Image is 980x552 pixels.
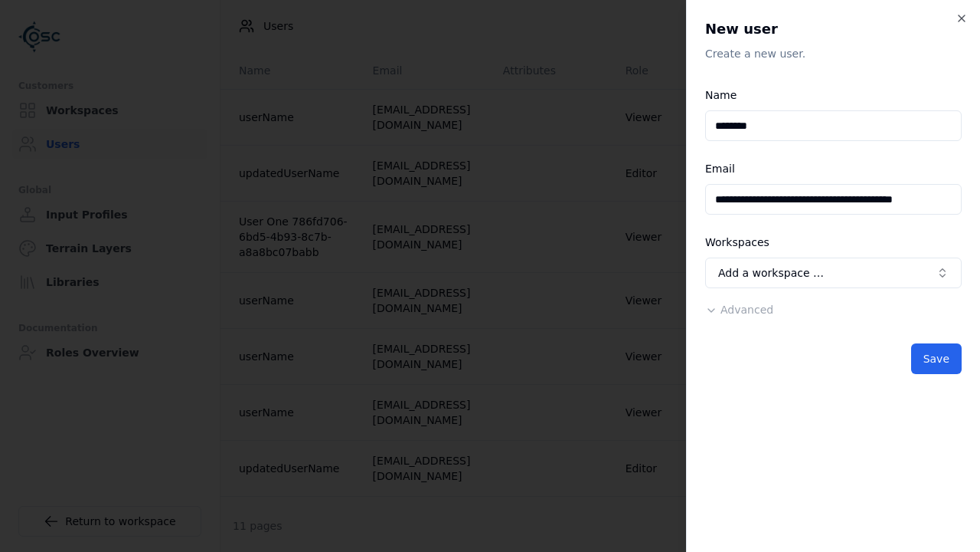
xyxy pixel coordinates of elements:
[705,236,769,248] label: Workspaces
[705,46,962,61] p: Create a new user.
[911,343,962,374] button: Save
[705,302,773,317] button: Advanced
[720,304,773,316] span: Advanced
[705,89,737,101] label: Name
[705,163,735,175] label: Email
[718,265,824,281] span: Add a workspace …
[705,18,962,40] h2: New user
